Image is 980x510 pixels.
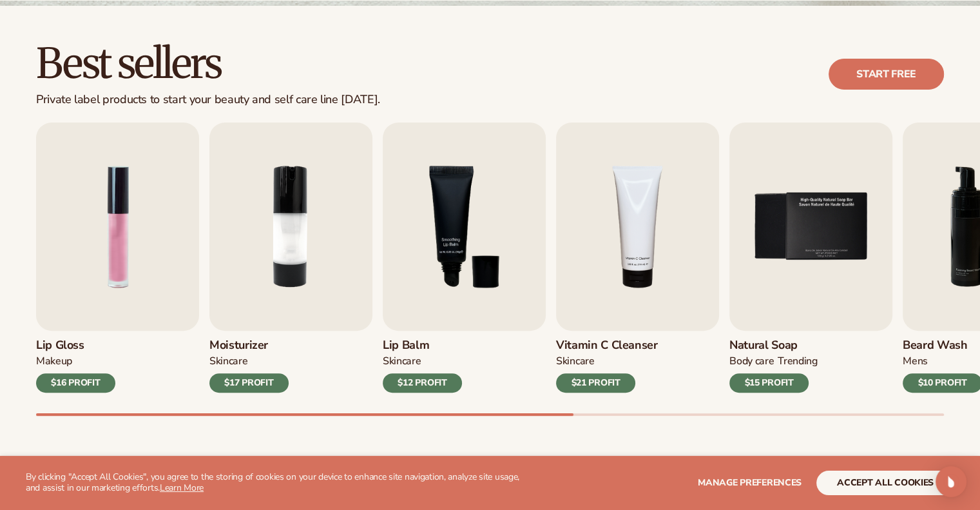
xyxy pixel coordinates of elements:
h3: Lip Gloss [36,338,115,353]
h3: Lip Balm [383,338,462,353]
h2: Best sellers [36,42,380,85]
a: 4 / 9 [556,123,719,393]
div: $15 PROFIT [729,373,809,393]
div: Private label products to start your beauty and self care line [DATE]. [36,93,380,107]
div: MAKEUP [36,355,72,368]
div: Open Intercom Messenger [936,466,966,497]
div: $17 PROFIT [209,373,289,393]
a: Start free [829,59,944,90]
h3: Moisturizer [209,338,289,353]
a: 2 / 9 [209,123,372,393]
span: Manage preferences [698,476,802,489]
div: BODY Care [729,355,774,368]
a: 5 / 9 [729,123,892,393]
div: SKINCARE [209,355,247,368]
button: accept all cookies [816,471,954,495]
a: Learn More [160,482,204,494]
h3: Vitamin C Cleanser [556,338,658,353]
div: $12 PROFIT [383,373,462,393]
h3: Natural Soap [729,338,818,353]
div: TRENDING [778,355,817,368]
a: 1 / 9 [36,123,199,393]
button: Manage preferences [698,471,802,495]
div: $16 PROFIT [36,373,115,393]
div: mens [903,355,928,368]
div: Skincare [556,355,594,368]
a: 3 / 9 [383,123,546,393]
div: SKINCARE [383,355,421,368]
div: $21 PROFIT [556,373,635,393]
p: By clicking "Accept All Cookies", you agree to the storing of cookies on your device to enhance s... [26,472,534,494]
